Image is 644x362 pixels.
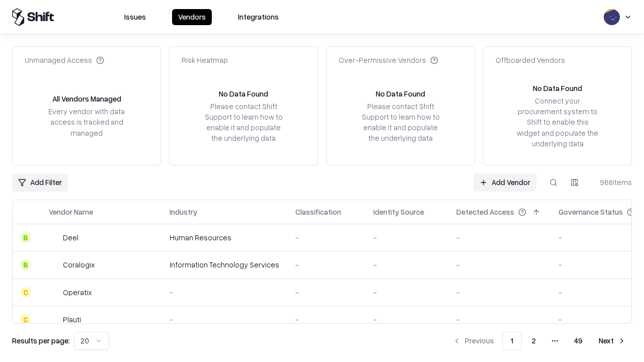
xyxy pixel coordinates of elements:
[63,287,92,298] div: Operatix
[63,259,95,270] div: Coralogix
[593,332,632,350] button: Next
[295,259,357,270] div: -
[456,259,542,270] div: -
[295,287,357,298] div: -
[558,207,623,217] div: Governance Status
[45,106,128,138] div: Every vendor with data access is tracked and managed
[170,259,279,270] div: Information Technology Services
[21,260,31,270] div: B
[376,88,425,99] div: No Data Found
[373,259,440,270] div: -
[232,9,285,25] button: Integrations
[172,9,212,25] button: Vendors
[359,101,442,144] div: Please contact Shift Support to learn how to enable it and populate the underlying data
[516,96,599,149] div: Connect your procurement system to Shift to enable this widget and populate the underlying data
[339,55,438,65] div: Over-Permissive Vendors
[473,173,536,192] a: Add Vendor
[524,332,544,350] button: 2
[52,94,121,104] div: All Vendors Managed
[63,314,81,325] div: Plauti
[12,173,68,192] button: Add Filter
[63,232,78,243] div: Deel
[182,55,228,65] div: Risk Heatmap
[456,314,542,325] div: -
[456,287,542,298] div: -
[21,314,31,324] div: C
[373,287,440,298] div: -
[533,83,582,94] div: No Data Found
[21,233,31,243] div: B
[49,207,93,217] div: Vendor Name
[49,314,59,324] img: Plauti
[170,287,279,298] div: -
[373,232,440,243] div: -
[170,207,197,217] div: Industry
[170,314,279,325] div: -
[456,207,514,217] div: Detected Access
[202,101,285,144] div: Please contact Shift Support to learn how to enable it and populate the underlying data
[456,232,542,243] div: -
[592,177,632,188] div: 968 items
[49,233,59,243] img: Deel
[373,314,440,325] div: -
[566,332,591,350] button: 49
[219,88,268,99] div: No Data Found
[295,314,357,325] div: -
[49,260,59,270] img: Coralogix
[25,55,104,65] div: Unmanaged Access
[295,207,341,217] div: Classification
[373,207,424,217] div: Identity Source
[118,9,152,25] button: Issues
[170,232,279,243] div: Human Resources
[496,55,565,65] div: Offboarded Vendors
[12,335,70,346] p: Results per page:
[502,332,522,350] button: 1
[49,287,59,297] img: Operatix
[295,232,357,243] div: -
[21,287,31,297] div: C
[447,332,632,350] nav: pagination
